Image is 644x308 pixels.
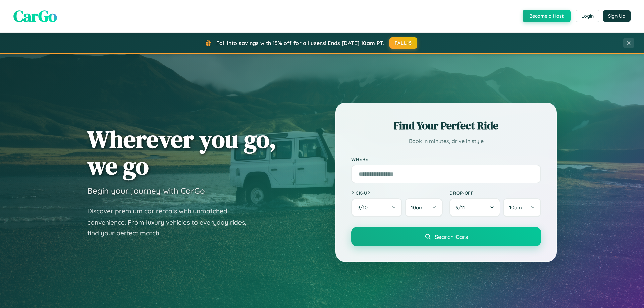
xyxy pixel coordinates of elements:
[87,206,255,239] p: Discover premium car rentals with unmatched convenience. From luxury vehicles to everyday rides, ...
[603,10,631,22] button: Sign Up
[523,10,571,22] button: Become a Host
[449,190,541,196] label: Drop-off
[13,5,57,27] span: CarGo
[351,156,541,162] label: Where
[411,204,424,211] span: 10am
[87,186,205,196] h3: Begin your journey with CarGo
[87,126,276,179] h1: Wherever you go, we go
[509,204,522,211] span: 10am
[351,190,443,196] label: Pick-up
[357,204,371,211] span: 9 / 10
[435,233,468,240] span: Search Cars
[351,118,541,133] h2: Find Your Perfect Ride
[389,37,418,49] button: FALL15
[405,198,443,217] button: 10am
[576,10,599,22] button: Login
[455,204,468,211] span: 9 / 11
[351,136,541,146] p: Book in minutes, drive in style
[449,198,500,217] button: 9/11
[216,40,384,46] span: Fall into savings with 15% off for all users! Ends [DATE] 10am PT.
[503,198,541,217] button: 10am
[351,227,541,246] button: Search Cars
[351,198,402,217] button: 9/10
